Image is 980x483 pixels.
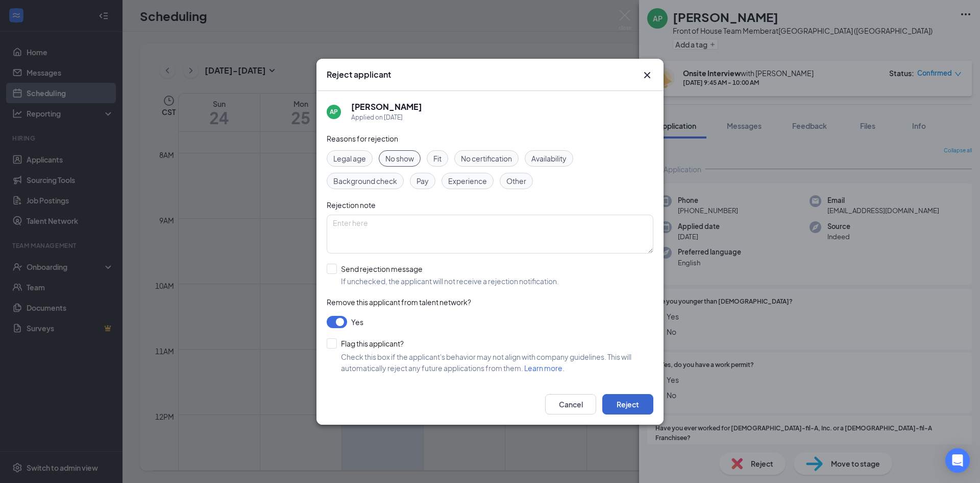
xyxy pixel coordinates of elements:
[351,316,363,328] span: Yes
[602,394,653,415] button: Reject
[341,352,631,373] span: Check this box if the applicant's behavior may not align with company guidelines. This will autom...
[945,448,970,473] div: Open Intercom Messenger
[351,101,422,112] h5: [PERSON_NAME]
[351,112,422,123] div: Applied on [DATE]
[545,394,596,415] button: Cancel
[461,153,512,164] span: No certification
[327,200,376,210] span: Rejection note
[330,107,338,116] div: AP
[448,175,487,187] span: Experience
[385,153,414,164] span: No show
[531,153,567,164] span: Availability
[327,297,471,307] span: Remove this applicant from talent network?
[327,69,391,80] h3: Reject applicant
[433,153,442,164] span: Fit
[333,175,397,187] span: Background check
[524,363,565,373] a: Learn more.
[416,175,429,187] span: Pay
[641,69,653,81] svg: Cross
[327,134,398,143] span: Reasons for rejection
[506,175,526,187] span: Other
[641,69,653,81] button: Close
[333,153,366,164] span: Legal age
